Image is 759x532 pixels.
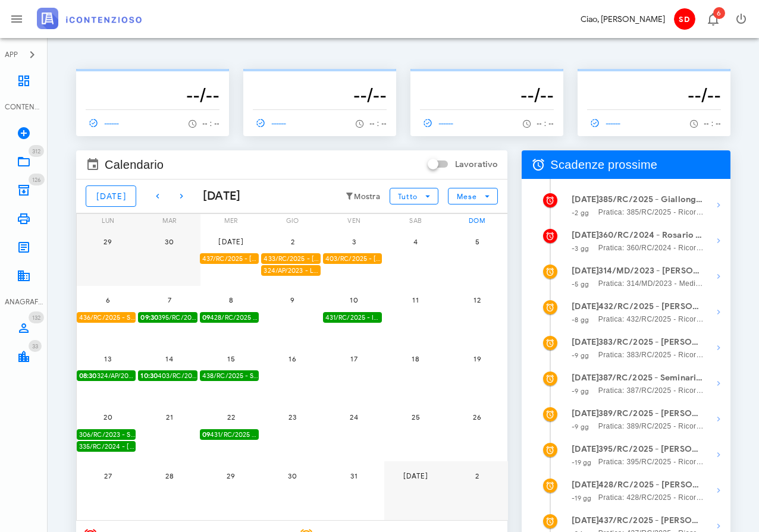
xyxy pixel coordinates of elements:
span: 11 [404,295,428,304]
strong: 09 [202,430,210,439]
span: [DATE] [218,237,244,246]
button: 2 [465,464,489,487]
small: -9 gg [572,351,589,360]
button: Mostra dettagli [707,443,730,467]
button: 20 [96,405,120,429]
button: 6 [96,288,120,312]
strong: [DATE] [572,515,599,525]
div: 324/AP/2023 - Latino Impianti Snc - Inviare Memorie per Udienza [261,265,320,276]
button: 16 [281,347,305,370]
div: ANAGRAFICA [5,297,43,307]
span: Pratica: 383/RC/2025 - Ricorso contro Agenzia Delle Entrate D. P. Di [GEOGRAPHIC_DATA] (Udienza) [598,349,704,361]
span: 324/AP/2023 - Latino Impianti Snc - Presentarsi in Udienza [79,370,136,382]
small: -19 gg [572,494,591,502]
button: Mostra dettagli [707,229,730,253]
span: 17 [342,354,366,363]
button: 18 [404,347,428,370]
button: 12 [465,288,489,312]
span: Distintivo [29,145,44,157]
span: 15 [219,354,243,363]
strong: [DATE] [572,373,599,383]
small: -2 gg [572,209,589,217]
span: 12 [465,295,489,304]
span: 13 [96,354,120,363]
span: 16 [281,354,305,363]
span: 18 [404,354,428,363]
button: 25 [404,405,428,429]
button: 29 [219,464,243,487]
strong: [DATE] [572,230,599,240]
div: 335/RC/2024 - [PERSON_NAME] Italia - Impugnare la Decisione del Giudice (Favorevole) [77,441,136,452]
p: -------------- [420,74,554,83]
span: 30 [158,237,181,246]
span: Pratica: 385/RC/2025 - Ricorso contro Agenzia Delle Entrate D. P. Di [GEOGRAPHIC_DATA], Agenzia D... [598,206,704,218]
button: Tutto [390,188,438,204]
span: 7 [158,295,181,304]
small: Mostra [354,192,380,202]
button: SD [670,5,698,33]
div: 431/RC/2025 - Idro-Scalf di [PERSON_NAME] e C. Snc - Invio Memorie per Udienza [323,312,382,323]
h3: --/-- [253,83,387,107]
span: ------ [587,118,622,128]
button: 29 [96,229,120,253]
img: logo-text-2x.png [37,8,142,29]
button: Mostra dettagli [707,300,730,324]
small: -9 gg [572,423,589,431]
span: [DATE] [96,191,126,202]
span: ------ [253,118,287,128]
span: 9 [281,295,305,304]
span: 2 [281,237,305,246]
span: 14 [158,354,181,363]
strong: 387/RC/2025 - Seminario Vescovile Di Noto - Presentarsi in Udienza [598,372,704,385]
strong: 437/RC/2025 - [PERSON_NAME] - Inviare Ricorso [598,514,704,527]
span: 30 [281,471,305,480]
button: 26 [465,405,489,429]
div: 437/RC/2025 - [PERSON_NAME] - Inviare Ricorso [200,253,259,265]
p: -------------- [253,74,387,83]
span: SD [674,8,695,30]
span: 23 [281,413,305,421]
a: ------ [587,115,626,131]
strong: 389/RC/2025 - [PERSON_NAME]si in Udienza [598,407,704,420]
button: 14 [158,347,181,370]
button: 7 [158,288,181,312]
button: Mostra dettagli [707,407,730,431]
strong: [DATE] [572,444,599,454]
strong: 10:30 [140,372,158,380]
strong: [DATE] [572,194,599,204]
button: [DATE] [86,185,136,207]
span: Distintivo [29,311,44,323]
button: 23 [281,405,305,429]
span: 33 [32,342,38,350]
span: 3 [342,237,366,246]
small: -8 gg [572,316,589,324]
span: 26 [465,413,489,421]
strong: 395/RC/2025 - [PERSON_NAME] - Invio Memorie per Udienza [598,443,704,456]
button: 24 [342,405,366,429]
button: 3 [342,229,366,253]
span: Pratica: 387/RC/2025 - Ricorso contro Comune Di Noto (Udienza) [598,385,704,396]
button: 30 [281,464,305,487]
span: 10 [342,295,366,304]
span: Pratica: 432/RC/2025 - Ricorso contro Agenzia Delle Entrate [PERSON_NAME][GEOGRAPHIC_DATA], Agenz... [598,313,704,325]
div: 436/RC/2025 - Seminario Vescovile Di Noto - Inviare Ricorso [77,312,136,323]
button: [DATE] [219,229,243,253]
span: ------ [420,118,454,128]
h3: --/-- [86,83,219,107]
span: Pratica: 389/RC/2025 - Ricorso contro Agenzia Delle Entrate D. P. Di [GEOGRAPHIC_DATA], Agenzia D... [598,420,704,432]
button: 19 [465,347,489,370]
button: 21 [158,405,181,429]
strong: [DATE] [572,480,599,490]
span: 5 [465,237,489,246]
strong: 314/MD/2023 - [PERSON_NAME]si in Udienza [598,265,704,278]
span: -- : -- [202,119,219,128]
span: 29 [96,237,120,246]
span: 428/RC/2025 - [PERSON_NAME]si in Udienza [202,312,259,323]
button: 2 [281,229,305,253]
span: 2 [465,471,489,480]
strong: 09:30 [140,313,158,322]
button: 9 [281,288,305,312]
button: Mostra dettagli [707,265,730,288]
div: mar [138,214,200,227]
span: Distintivo [713,7,725,19]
